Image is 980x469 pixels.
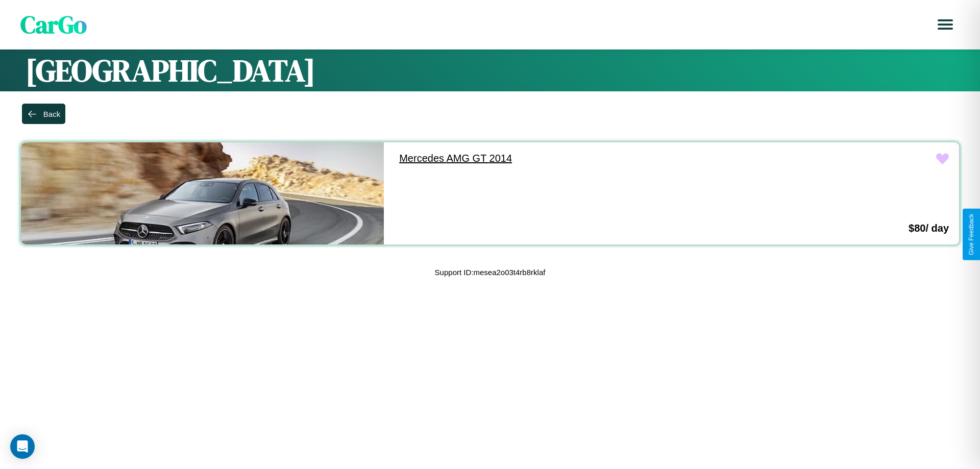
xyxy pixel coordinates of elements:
span: CarGo [20,8,87,41]
div: Open Intercom Messenger [10,434,35,459]
h3: $ 80 / day [909,223,949,234]
a: Mercedes AMG GT 2014 [389,142,752,175]
div: Give Feedback [968,214,975,255]
button: Back [22,104,65,124]
p: Support ID: mesea2o03t4rb8rklaf [435,265,546,279]
button: Open menu [931,10,960,39]
h1: [GEOGRAPHIC_DATA] [26,50,954,91]
div: Back [43,110,60,118]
